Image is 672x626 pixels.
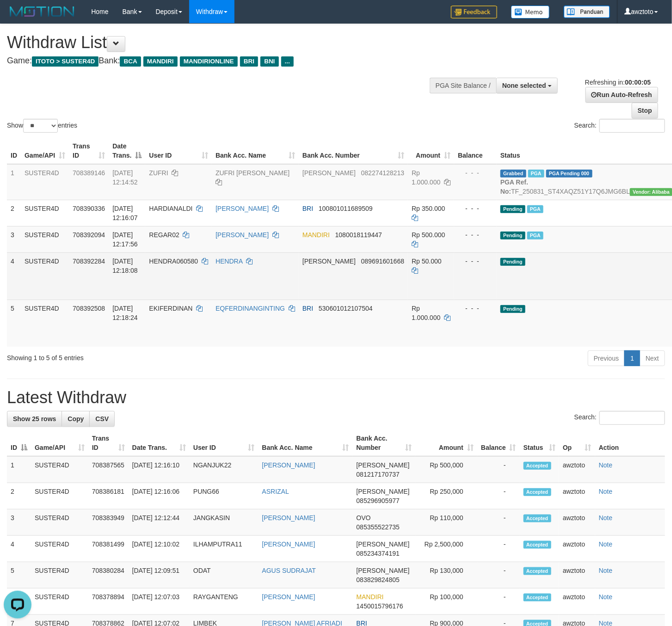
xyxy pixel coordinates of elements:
[31,589,88,615] td: SUSTER4D
[7,350,273,362] div: Showing 1 to 5 of 5 entries
[7,252,21,300] td: 4
[559,456,595,483] td: awztoto
[190,483,259,509] td: PUNG66
[408,138,454,164] th: Amount: activate to sort column ascending
[500,170,526,178] span: Grabbed
[357,550,400,557] span: Copy 085234374191 to clipboard
[112,169,138,186] span: [DATE] 12:14:52
[524,567,551,575] span: Accepted
[262,514,315,522] a: [PERSON_NAME]
[190,589,259,615] td: RAYGANTENG
[7,509,31,536] td: 3
[458,257,493,266] div: - - -
[415,456,477,483] td: Rp 500,000
[149,169,168,177] span: ZUFRI
[599,411,665,425] input: Search:
[13,415,56,423] span: Show 25 rows
[7,300,21,347] td: 5
[524,488,551,496] span: Accepted
[586,87,658,103] a: Run Auto-Refresh
[559,509,595,536] td: awztoto
[353,430,416,456] th: Bank Acc. Number: activate to sort column ascending
[7,33,439,52] h1: Withdraw List
[7,200,21,226] td: 2
[625,79,651,86] strong: 00:00:05
[216,205,269,212] a: [PERSON_NAME]
[357,576,400,583] span: Copy 083829824805 to clipboard
[585,79,651,86] span: Refreshing in:
[415,430,477,456] th: Amount: activate to sort column ascending
[500,205,525,213] span: Pending
[640,350,665,366] a: Next
[412,305,440,321] span: Rp 1.000.000
[430,78,496,93] div: PGA Site Balance /
[412,205,445,212] span: Rp 350.000
[458,204,493,213] div: - - -
[21,164,69,200] td: SUSTER4D
[88,509,129,536] td: 708383949
[319,205,373,212] span: Copy 100801011689509 to clipboard
[73,305,105,312] span: 708392508
[88,456,129,483] td: 708387565
[149,205,192,212] span: HARDIANALDI
[149,258,198,265] span: HENDRA060580
[458,304,493,313] div: - - -
[559,483,595,509] td: awztoto
[588,350,625,366] a: Previous
[95,415,109,423] span: CSV
[599,567,613,574] a: Note
[262,461,315,469] a: [PERSON_NAME]
[361,258,404,265] span: Copy 089691601668 to clipboard
[190,562,259,589] td: ODAT
[500,305,525,313] span: Pending
[112,305,138,321] span: [DATE] 12:18:24
[216,258,242,265] a: HENDRA
[357,593,384,601] span: MANDIRI
[88,562,129,589] td: 708380284
[7,430,31,456] th: ID: activate to sort column descending
[262,593,315,601] a: [PERSON_NAME]
[4,4,31,31] button: Open LiveChat chat widget
[559,562,595,589] td: awztoto
[524,462,551,470] span: Accepted
[262,540,315,548] a: [PERSON_NAME]
[69,138,109,164] th: Trans ID: activate to sort column ascending
[415,536,477,562] td: Rp 2,500,000
[477,536,520,562] td: -
[31,536,88,562] td: SUSTER4D
[520,430,559,456] th: Status: activate to sort column ascending
[112,231,138,248] span: [DATE] 12:17:56
[477,430,520,456] th: Balance: activate to sort column ascending
[129,536,190,562] td: [DATE] 12:10:02
[21,226,69,252] td: SUSTER4D
[524,541,551,549] span: Accepted
[302,205,313,212] span: BRI
[120,56,141,67] span: BCA
[500,232,525,239] span: Pending
[149,231,179,239] span: REGAR02
[527,205,543,213] span: Marked by awztoto
[88,483,129,509] td: 708386181
[574,411,665,425] label: Search:
[599,514,613,522] a: Note
[129,589,190,615] td: [DATE] 12:07:03
[23,119,58,133] select: Showentries
[415,589,477,615] td: Rp 100,000
[559,430,595,456] th: Op: activate to sort column ascending
[112,258,138,274] span: [DATE] 12:18:08
[31,456,88,483] td: SUSTER4D
[500,258,525,266] span: Pending
[7,5,77,18] img: MOTION_logo.png
[21,300,69,347] td: SUSTER4D
[477,456,520,483] td: -
[632,103,658,118] a: Stop
[599,540,613,548] a: Note
[599,593,613,601] a: Note
[559,589,595,615] td: awztoto
[190,430,259,456] th: User ID: activate to sort column ascending
[7,388,665,407] h1: Latest Withdraw
[451,6,497,18] img: Feedback.jpg
[21,138,69,164] th: Game/API: activate to sort column ascending
[7,483,31,509] td: 2
[415,562,477,589] td: Rp 130,000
